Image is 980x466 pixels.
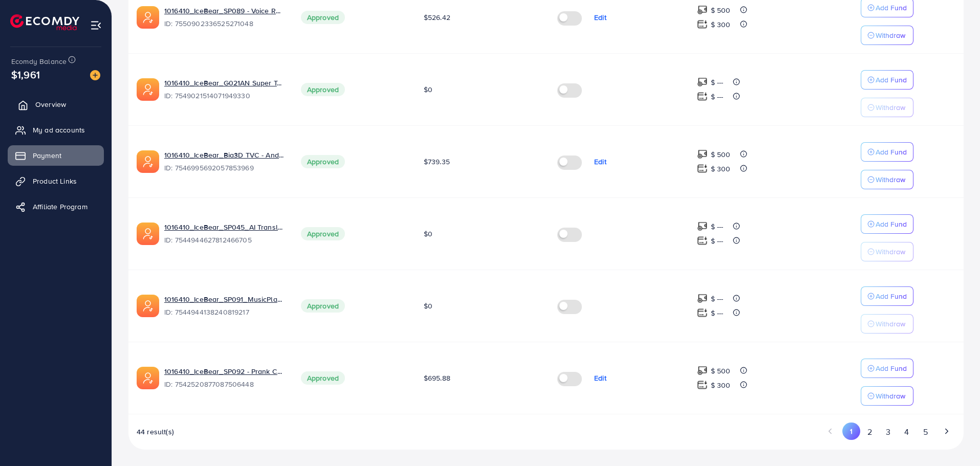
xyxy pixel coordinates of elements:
img: top-up amount [697,77,708,87]
img: ic-ads-acc.e4c84228.svg [137,295,159,317]
button: Withdraw [861,170,913,189]
div: <span class='underline'>1016410_IceBear_Bia3D TVC - Android</span></br>7546995692057853969 [164,150,285,173]
span: Approved [301,155,345,168]
button: Withdraw [861,26,913,45]
span: $0 [424,301,432,311]
span: ID: 7542520877087506448 [164,379,285,389]
p: Withdraw [876,318,905,330]
span: $739.35 [424,157,450,167]
img: ic-ads-acc.e4c84228.svg [137,367,159,389]
p: $ --- [711,293,724,305]
a: Payment [8,145,104,166]
img: ic-ads-acc.e4c84228.svg [137,78,159,101]
p: Add Fund [876,218,907,230]
p: Withdraw [876,101,905,114]
button: Withdraw [861,98,913,117]
span: ID: 7544944627812466705 [164,235,285,245]
span: Approved [301,227,345,240]
span: Approved [301,83,345,96]
span: 44 result(s) [137,427,174,437]
button: Add Fund [861,286,913,306]
div: <span class='underline'>1016410_IceBear_SP091_MusicPlay 2</span></br>7544944138240819217 [164,294,285,318]
button: Add Fund [861,359,913,378]
button: Add Fund [861,214,913,234]
p: Withdraw [876,173,905,186]
div: <span class='underline'>1016410_IceBear_SP045_AI Translater 2</span></br>7544944627812466705 [164,222,285,246]
img: top-up amount [697,235,708,246]
img: ic-ads-acc.e4c84228.svg [137,6,159,29]
button: Go to page 4 [898,423,916,441]
div: <span class='underline'>1016410_IceBear_SP089 - Voice Recorder</span></br>7550902336525271048 [164,6,285,29]
p: Withdraw [876,390,905,402]
span: ID: 7549021514071949330 [164,91,285,101]
span: Payment [33,150,61,161]
a: 1016410_IceBear_SP089 - Voice Recorder [164,6,285,16]
p: Edit [594,156,606,168]
a: 1016410_IceBear_SP045_AI Translater 2 [164,222,285,232]
img: top-up amount [697,5,708,15]
p: $ 300 [711,163,731,175]
a: 1016410_IceBear_G021AN Super Toy 3D TVC 2 [164,78,285,88]
span: Affiliate Program [33,202,88,212]
div: <span class='underline'>1016410_IceBear_SP092 - Prank Call 3</span></br>7542520877087506448 [164,366,285,390]
span: Overview [35,99,66,109]
p: $ --- [711,76,724,88]
p: $ --- [711,91,724,103]
span: Ecomdy Balance [11,56,67,66]
img: ic-ads-acc.e4c84228.svg [137,223,159,245]
button: Add Fund [861,70,913,90]
span: $0 [424,84,432,95]
span: $1,961 [11,67,40,82]
span: ID: 7550902336525271048 [164,18,285,29]
span: ID: 7546995692057853969 [164,163,285,173]
p: Add Fund [876,74,907,86]
img: ic-ads-acc.e4c84228.svg [137,150,159,173]
img: top-up amount [697,91,708,102]
p: $ 500 [711,365,731,377]
ul: Pagination [821,423,955,441]
p: $ 500 [711,4,731,16]
span: Approved [301,299,345,313]
a: 1016410_IceBear_Bia3D TVC - Android [164,150,285,160]
a: 1016410_IceBear_SP092 - Prank Call 3 [164,366,285,376]
p: Add Fund [876,362,907,374]
img: menu [90,19,102,31]
span: Approved [301,11,345,24]
button: Go to page 1 [842,423,860,440]
button: Withdraw [861,242,913,261]
button: Go to page 5 [916,423,934,441]
a: Product Links [8,171,104,191]
button: Go to page 2 [860,423,879,441]
img: top-up amount [697,163,708,174]
span: $526.42 [424,12,450,23]
p: Edit [594,11,606,24]
p: $ --- [711,307,724,319]
img: top-up amount [697,293,708,304]
img: top-up amount [697,380,708,390]
p: $ 500 [711,148,731,161]
iframe: Chat [937,420,972,458]
a: Overview [8,94,104,115]
button: Withdraw [861,386,913,406]
a: My ad accounts [8,120,104,140]
img: image [90,70,100,80]
img: logo [10,14,79,30]
span: $0 [424,229,432,239]
button: Go to page 3 [879,423,898,441]
div: <span class='underline'>1016410_IceBear_G021AN Super Toy 3D TVC 2</span></br>7549021514071949330 [164,78,285,101]
img: top-up amount [697,307,708,318]
a: 1016410_IceBear_SP091_MusicPlay 2 [164,294,285,304]
p: Withdraw [876,29,905,41]
p: $ 300 [711,18,731,31]
button: Add Fund [861,142,913,162]
span: ID: 7544944138240819217 [164,307,285,317]
span: My ad accounts [33,125,85,135]
span: $695.88 [424,373,450,383]
img: top-up amount [697,19,708,30]
p: Edit [594,372,606,384]
span: Approved [301,371,345,385]
p: Add Fund [876,290,907,302]
img: top-up amount [697,221,708,232]
p: Add Fund [876,146,907,158]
